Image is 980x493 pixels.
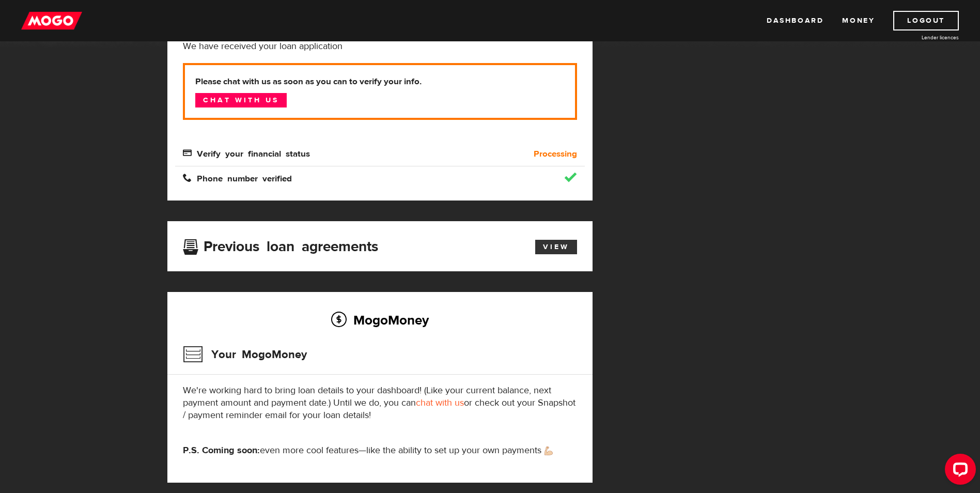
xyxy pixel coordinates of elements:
[545,446,553,455] img: strong arm emoji
[183,148,310,157] span: Verify your financial status
[881,34,959,41] a: Lender licences
[183,341,307,368] h3: Your MogoMoney
[416,397,464,409] a: chat with us
[183,309,577,331] h2: MogoMoney
[21,11,82,30] img: mogo_logo-11ee424be714fa7cbb0f0f49df9e16ec.png
[534,148,577,160] b: Processing
[183,384,577,422] p: We're working hard to bring loan details to your dashboard! (Like your current balance, next paym...
[937,450,980,493] iframe: LiveChat chat widget
[183,238,378,252] h3: Previous loan agreements
[893,11,959,30] a: Logout
[183,173,292,182] span: Phone number verified
[195,75,565,88] b: Please chat with us as soon as you can to verify your info.
[767,11,823,30] a: Dashboard
[183,444,260,456] strong: P.S. Coming soon:
[195,93,287,107] a: Chat with us
[535,240,577,254] a: View
[183,40,577,53] p: We have received your loan application
[842,11,875,30] a: Money
[183,444,577,457] p: even more cool features—like the ability to set up your own payments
